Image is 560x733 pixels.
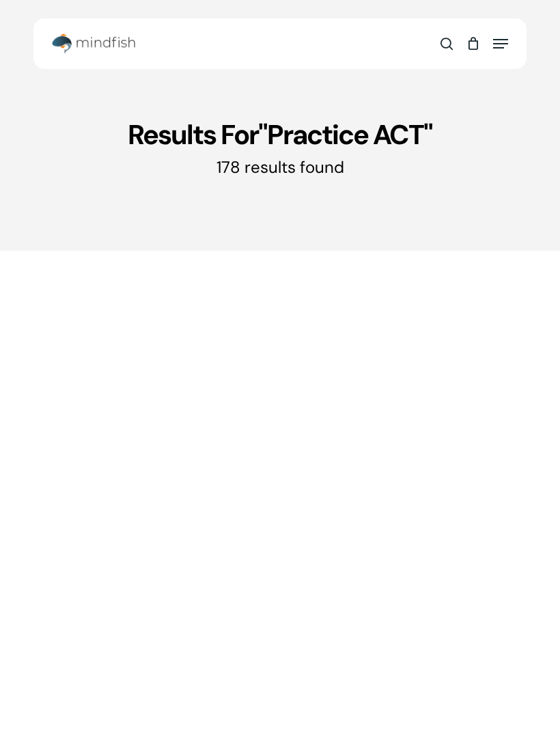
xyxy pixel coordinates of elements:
[52,33,135,54] img: Mindfish Test Prep & Academics
[33,117,527,152] h1: Results For
[258,117,432,152] span: "Practice ACT"
[33,27,527,61] header: Main Menu
[460,27,486,61] a: Cart
[216,156,344,178] span: 178 results found
[493,37,508,51] a: Navigation Menu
